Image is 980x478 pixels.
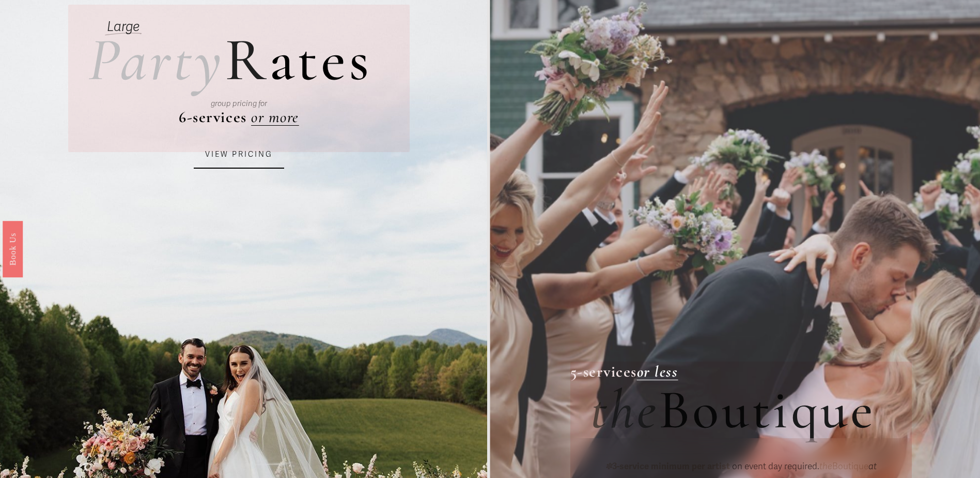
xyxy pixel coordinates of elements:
em: the [819,461,832,472]
em: Party [88,23,224,97]
span: Boutique [819,461,868,472]
span: R [225,23,269,97]
strong: 5-services [570,362,637,381]
a: Book Us [3,221,23,277]
em: Large [107,19,139,35]
span: on event day required. [730,461,819,472]
a: or less [637,362,678,381]
em: group pricing for [211,99,267,108]
em: ✽ [605,461,612,472]
h2: ates [88,30,372,91]
span: Boutique [659,377,876,443]
em: the [590,377,659,443]
strong: 3-service minimum per artist [612,461,730,472]
a: VIEW PRICING [194,141,284,169]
